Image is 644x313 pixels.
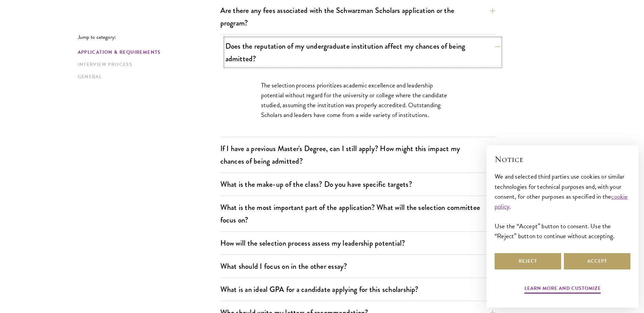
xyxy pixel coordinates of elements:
button: Accept [564,253,630,269]
button: What is the make-up of the class? Do you have specific targets? [220,177,495,192]
a: Interview Process [78,61,216,68]
button: How will the selection process assess my leadership potential? [220,235,495,251]
button: Reject [495,253,561,269]
p: Jump to category: [78,34,220,40]
button: What is the most important part of the application? What will the selection committee focus on? [220,200,495,228]
button: Learn more and customize [525,284,601,295]
a: Application & Requirements [78,49,216,56]
button: What is an ideal GPA for a candidate applying for this scholarship? [220,282,495,297]
a: cookie policy [495,192,628,211]
p: The selection process prioritizes academic excellence and leadership potential without regard for... [261,80,455,120]
div: We and selected third parties use cookies or similar technologies for technical purposes and, wit... [495,171,630,241]
a: General [78,73,216,80]
button: Does the reputation of my undergraduate institution affect my chances of being admitted? [225,38,500,66]
button: Are there any fees associated with the Schwarzman Scholars application or the program? [220,3,495,31]
button: What should I focus on in the other essay? [220,259,495,274]
button: If I have a previous Master's Degree, can I still apply? How might this impact my chances of bein... [220,141,495,169]
h2: Notice [495,153,630,165]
